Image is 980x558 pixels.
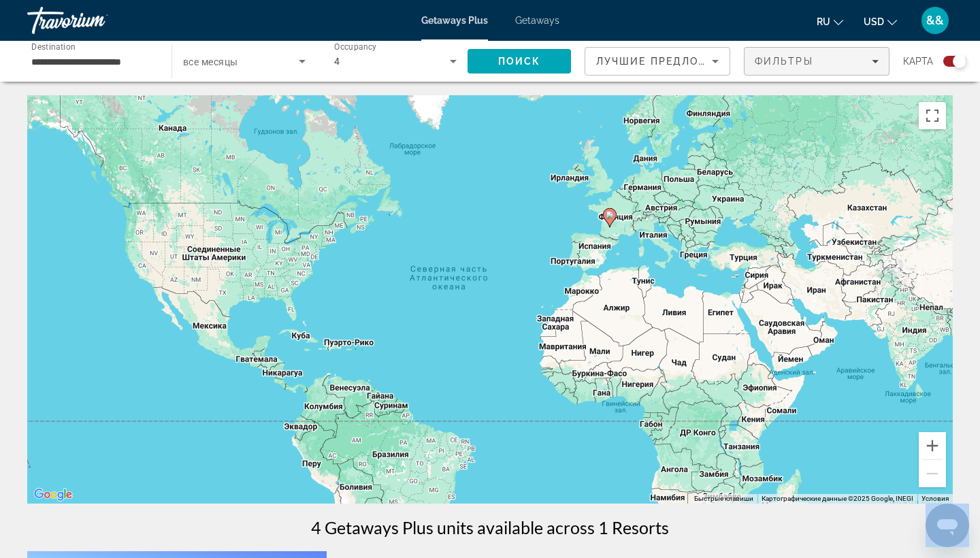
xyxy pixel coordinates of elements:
button: Быстрые клавиши [694,494,753,504]
span: Destination [31,42,76,51]
a: Открыть эту область в Google Картах (в новом окне) [31,486,76,504]
img: Google [31,486,76,504]
input: Select destination [31,54,154,70]
span: 4 [334,56,340,67]
span: Occupancy [334,42,377,52]
iframe: Кнопка запуска окна обмена сообщениями [926,504,969,547]
button: Увеличить [919,432,946,459]
span: && [926,14,944,27]
span: Лучшие предложения [596,56,741,67]
button: Change language [817,12,843,31]
a: Travorium [27,3,163,38]
a: Условия (ссылка откроется в новой вкладке) [921,495,949,502]
span: Поиск [498,56,541,67]
a: Getaways Plus [421,15,488,26]
button: Filters [744,47,889,76]
span: Картографические данные ©2025 Google, INEGI [762,495,913,502]
span: Фильтры [755,56,813,67]
button: Уменьшить [919,460,946,487]
span: ru [817,16,830,27]
span: карта [903,52,933,71]
h1: 4 Getaways Plus units available across 1 Resorts [311,517,669,538]
a: Getaways [515,15,559,26]
mat-select: Sort by [596,53,719,69]
span: все месяцы [183,56,238,67]
button: Включить полноэкранный режим [919,102,946,129]
button: Change currency [864,12,897,31]
button: Search [468,49,571,73]
span: USD [864,16,884,27]
button: User Menu [917,6,953,35]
